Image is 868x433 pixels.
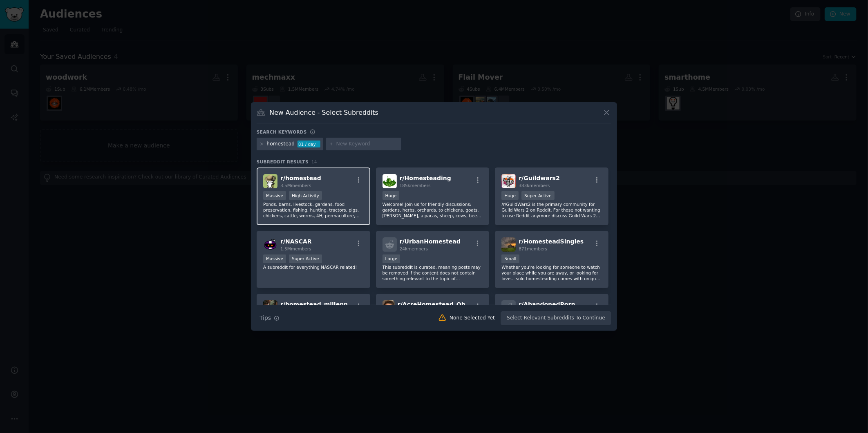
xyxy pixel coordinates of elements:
p: Welcome! Join us for friendly discussions: gardens, herbs, orchards, to chickens, goats, [PERSON_... [383,201,483,219]
span: r/ NASCAR [280,238,312,245]
div: Super Active [521,191,555,200]
div: High Activity [289,191,322,200]
img: NASCAR [263,237,277,252]
span: r/ AbandonedPorn [519,301,575,308]
img: Guildwars2 [501,174,516,188]
span: r/ Homesteading [400,175,451,181]
img: HomesteadSingles [501,237,516,252]
span: 24k members [400,246,428,251]
p: Whether you're looking for someone to watch your place while you are away, or looking for love...... [501,264,602,281]
h3: Search keywords [257,129,307,135]
div: Huge [501,191,519,200]
span: 383k members [519,183,550,188]
p: /r/GuildWars2 is the primary community for Guild Wars 2 on Reddit. For those not wanting to use R... [501,201,602,219]
h3: New Audience - Select Subreddits [270,108,378,117]
img: homestead_millennials [263,300,277,315]
span: 14 [311,159,317,164]
p: This subreddit is curated, meaning posts may be removed if the content does not contain something... [383,264,483,281]
div: Huge [383,191,400,200]
span: 3.5M members [280,183,311,188]
div: Super Active [289,254,322,263]
div: Small [501,254,519,263]
span: r/ UrbanHomestead [400,238,461,245]
input: New Keyword [336,141,398,148]
img: homestead [263,174,277,188]
span: 185k members [400,183,431,188]
img: Homesteading [383,174,397,188]
div: homestead [267,141,295,148]
p: A subreddit for everything NASCAR related! [263,264,364,270]
span: Subreddit Results [257,159,309,165]
div: 81 / day [298,141,320,148]
div: Massive [263,254,286,263]
img: AcreHomestead_OhBecky [383,300,395,315]
button: Tips [257,311,282,325]
span: 1.5M members [280,246,311,251]
div: None Selected Yet [450,315,495,322]
span: 871 members [519,246,547,251]
span: r/ homestead [280,175,321,181]
span: r/ Guildwars2 [519,175,559,181]
span: r/ AcreHomestead_OhBecky [398,301,485,308]
span: Tips [260,314,271,322]
span: r/ HomesteadSingles [519,238,584,245]
span: r/ homestead_millennials [280,301,359,308]
div: Massive [263,191,286,200]
div: Large [383,254,400,263]
p: Ponds, barns, livestock, gardens, food preservation, fishing, hunting, tractors, pigs, chickens, ... [263,201,364,219]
